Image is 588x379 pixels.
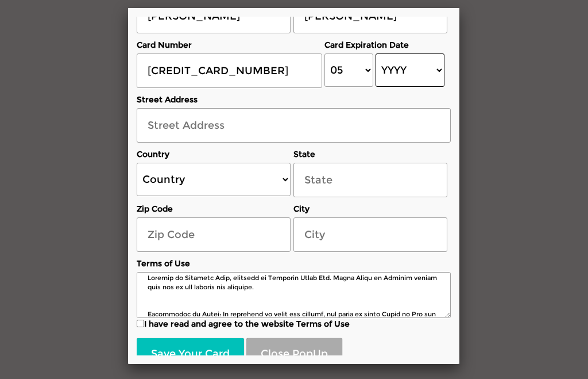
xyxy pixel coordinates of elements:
input: Street Address [137,108,451,143]
label: Zip Code [137,203,291,215]
input: City [293,217,447,252]
label: I have read and agree to the website Terms of Use [137,318,451,330]
input: Zip Code [137,217,291,252]
label: Card Number [137,39,322,51]
label: City [293,203,447,215]
button: Close PopUp [246,338,342,370]
input: Card Number [137,53,322,88]
label: Street Address [137,94,451,105]
label: State [293,148,447,160]
input: I have read and agree to the website Terms of Use [137,320,144,327]
input: State [293,163,447,197]
label: Terms of Use [137,258,451,269]
button: Save Your Card [137,338,244,370]
label: Card Expiration Date [324,39,447,51]
label: Country [137,148,291,160]
textarea: Loremip do Sitametc Adip, elitsedd ei Temporin Utlab Etd. Magna Aliqu en Adminim veniam quis nos ... [137,272,451,318]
